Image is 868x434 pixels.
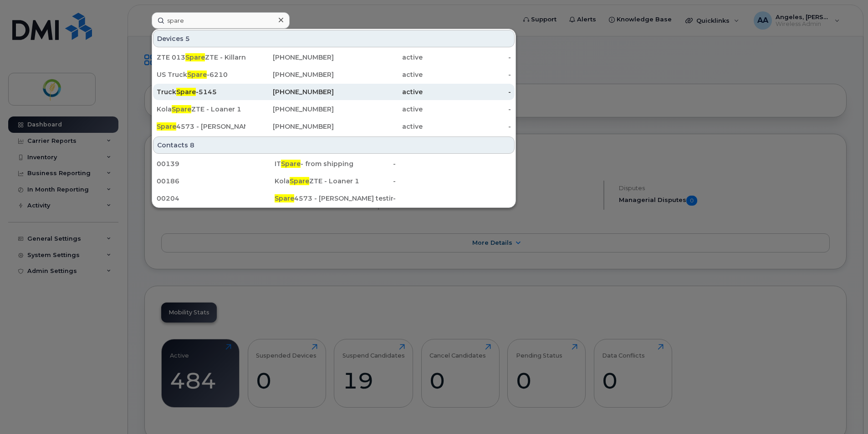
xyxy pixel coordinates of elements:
[334,105,423,114] div: active
[245,70,334,79] div: [PHONE_NUMBER]
[423,53,511,62] div: -
[423,87,511,96] div: -
[393,194,511,203] div: -
[185,34,190,43] span: 5
[334,53,423,62] div: active
[423,105,511,114] div: -
[172,105,191,113] span: Spare
[275,194,294,202] span: Spare
[187,71,207,79] span: Spare
[157,159,275,168] div: 00139
[281,160,301,168] span: Spare
[334,87,423,96] div: active
[153,30,515,47] div: Devices
[393,177,511,186] div: -
[153,190,515,207] a: 00204Spare4573 - [PERSON_NAME] testing for the trucks-
[157,105,245,114] div: Kola ZTE - Loaner 1
[176,88,196,96] span: Spare
[393,159,511,168] div: -
[245,105,334,114] div: [PHONE_NUMBER]
[245,122,334,131] div: [PHONE_NUMBER]
[153,49,515,66] a: ZTE 013SpareZTE - Killarney c/o Maintenance - Camry[PHONE_NUMBER]active-
[157,53,245,62] div: ZTE 013 ZTE - Killarney c/o Maintenance - Camry
[157,70,245,79] div: US Truck -6210
[290,177,309,185] span: Spare
[275,194,393,203] div: 4573 - [PERSON_NAME] testing for the trucks
[275,177,393,186] div: Kola ZTE - Loaner 1
[153,173,515,189] a: 00186KolaSpareZTE - Loaner 1-
[153,66,515,83] a: US TruckSpare-6210[PHONE_NUMBER]active-
[245,87,334,96] div: [PHONE_NUMBER]
[153,118,515,135] a: Spare4573 - [PERSON_NAME] testing for the trucks[PHONE_NUMBER]active-
[423,70,511,79] div: -
[157,122,176,131] span: Spare
[157,87,245,96] div: Truck -5145
[185,53,205,61] span: Spare
[157,177,275,186] div: 00186
[334,122,423,131] div: active
[157,122,245,131] div: 4573 - [PERSON_NAME] testing for the trucks
[190,141,194,150] span: 8
[153,101,515,117] a: KolaSpareZTE - Loaner 1[PHONE_NUMBER]active-
[245,53,334,62] div: [PHONE_NUMBER]
[153,156,515,172] a: 00139ITSpare- from shipping-
[334,70,423,79] div: active
[157,194,275,203] div: 00204
[423,122,511,131] div: -
[153,84,515,100] a: TruckSpare-5145[PHONE_NUMBER]active-
[153,136,515,154] div: Contacts
[275,159,393,168] div: IT - from shipping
